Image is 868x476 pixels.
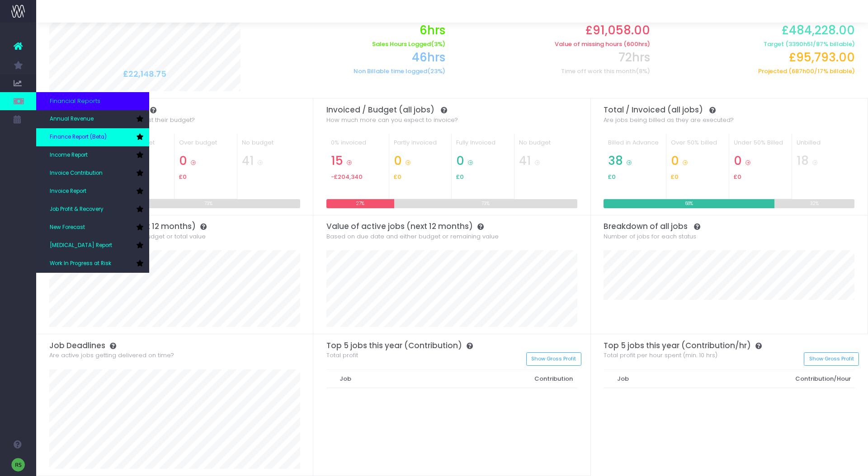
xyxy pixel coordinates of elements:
div: Over 50% billed [671,138,724,154]
h3: Value of all new jobs (last 12 months) [49,222,300,231]
div: No budget [519,138,573,154]
h6: Projected ( / % billable) [664,68,855,75]
span: (23%) [427,68,445,75]
th: Job [613,369,671,388]
button: Show Gross Profit [526,352,581,366]
a: Work In Progress at Risk [36,255,149,273]
a: Invoice Contribution [36,164,149,182]
a: Invoice Report [36,182,149,201]
div: Under 50% Billed [734,138,787,154]
div: Unbilled [797,138,850,154]
span: 0 [179,154,187,168]
span: £0 [734,173,741,181]
button: Show Gross Profit [804,352,859,366]
a: Income Report [36,146,149,164]
span: 18 [797,154,809,168]
th: Contribution [409,369,577,388]
span: Income Report [50,151,88,159]
span: 41 [519,154,531,168]
span: Annual Revenue [50,115,94,123]
span: Based on due date and either budget or remaining value [326,232,499,241]
h6: Time off work this month [459,68,650,75]
span: £0 [179,173,187,181]
a: Job Profit & Recovery [36,201,149,219]
div: 73% [394,199,577,208]
span: (3%) [431,41,445,48]
span: -£204,340 [331,173,363,181]
span: 3390h51 [788,41,813,48]
span: 17 [817,68,823,75]
span: 687h00 [792,68,814,75]
span: £0 [608,173,616,181]
img: images/default_profile_image.png [11,458,25,471]
span: 0 [734,154,742,168]
span: 41 [242,154,254,168]
h2: 72hrs [459,51,650,65]
h2: 6hrs [254,23,445,37]
div: 68% [604,199,774,208]
span: 15 [331,154,343,168]
div: 27% [326,199,394,208]
h2: 46hrs [254,51,445,65]
span: How much more can you expect to invoice? [326,116,458,125]
h2: £484,228.00 [664,23,855,37]
h6: Target ( / % billable) [664,41,855,48]
span: 0 [456,154,464,168]
span: New Forecast [50,224,85,232]
span: Invoiced / Budget (all jobs) [326,105,434,114]
span: 0 [394,154,402,168]
span: £0 [394,173,401,181]
div: 73% [117,199,300,208]
span: (8%) [636,68,650,75]
span: Job Profit & Recovery [50,205,104,214]
span: £0 [456,173,464,181]
div: Over budget [179,138,232,154]
div: Fully Invoiced [456,138,509,154]
h6: Non Billable time logged [254,68,445,75]
h3: Top 5 jobs this year (Contribution/hr) [604,341,855,350]
span: Total profit per hour spent (min. 10 hrs) [604,351,717,360]
span: Breakdown of all jobs [604,222,688,231]
span: Number of jobs for each status [604,232,696,241]
span: Invoice Report [50,187,86,196]
a: Finance Report (Beta) [36,128,149,146]
h6: Value of missing hours (600hrs) [459,41,650,48]
span: Financial Reports [50,97,100,106]
a: Annual Revenue [36,110,149,128]
a: New Forecast [36,219,149,237]
span: Are active jobs getting delivered on time? [49,351,174,360]
span: Work In Progress at Risk [50,260,111,268]
th: Job [335,369,408,388]
div: Billed in Advance [608,138,661,154]
span: 87 [816,41,823,48]
div: 0% invoiced [331,138,384,154]
h2: £95,793.00 [664,51,855,65]
h3: Job Deadlines [49,341,300,350]
div: 32% [774,199,855,208]
span: Are jobs being billed as they are executed? [604,116,734,125]
span: 0 [671,154,679,168]
span: Total profit [326,351,358,360]
h2: £91,058.00 [459,23,650,37]
span: 38 [608,154,623,168]
span: £0 [671,173,679,181]
span: [MEDICAL_DATA] Report [50,242,112,250]
div: No budget [242,138,296,154]
h6: Sales Hours Logged [254,41,445,48]
a: [MEDICAL_DATA] Report [36,237,149,255]
h3: Value of active jobs (next 12 months) [326,222,577,231]
div: Partly invoiced [394,138,447,154]
th: Contribution/Hour [671,369,855,388]
h3: Top 5 jobs this year (Contribution) [326,341,577,350]
span: Finance Report (Beta) [50,133,107,141]
span: Invoice Contribution [50,169,103,177]
span: Total / Invoiced (all jobs) [604,105,703,114]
